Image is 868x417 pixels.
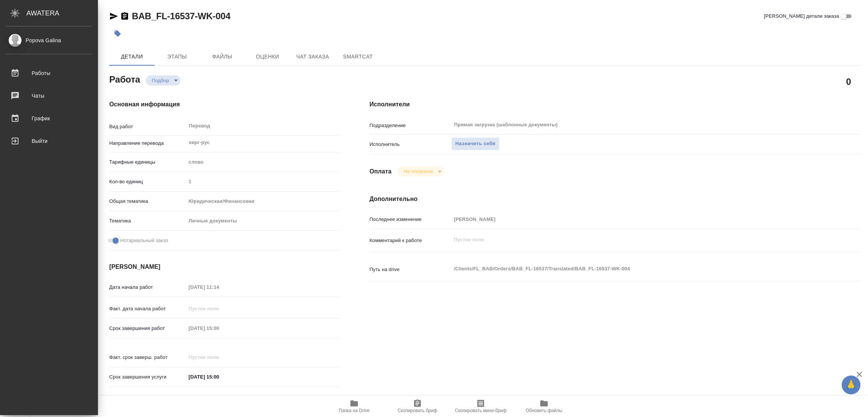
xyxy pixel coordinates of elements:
p: Общая тематика [109,198,186,205]
button: Скопировать ссылку для ЯМессенджера [109,12,118,21]
div: Чаты [6,90,92,101]
p: Срок завершения работ [109,325,186,332]
p: Подразделение [370,122,451,129]
span: Оценки [249,52,286,61]
span: 🙏 [845,377,857,393]
input: Пустое поле [186,323,252,334]
span: Скопировать мини-бриф [455,408,506,413]
button: Скопировать ссылку [120,12,129,21]
button: Подбор [150,77,171,84]
button: 🙏 [842,376,860,394]
a: BAB_FL-16537-WK-004 [132,11,231,21]
a: График [2,109,96,128]
div: Выйти [6,135,92,147]
div: Подбор [397,166,444,176]
span: SmartCat [340,52,376,61]
textarea: /Clients/FL_BAB/Orders/BAB_FL-16537/Translated/BAB_FL-16537-WK-004 [451,262,819,275]
h4: Дополнительно [370,195,860,204]
button: Папка на Drive [322,396,386,417]
p: Срок завершения услуги [109,373,186,381]
h4: Основная информация [109,100,339,109]
div: Работы [6,67,92,79]
a: Чаты [2,86,96,105]
div: Юридическая/Финансовая [186,195,339,208]
div: График [6,113,92,124]
button: Скопировать мини-бриф [449,396,512,417]
span: [PERSON_NAME] детали заказа [764,12,839,20]
p: Факт. дата начала работ [109,305,186,313]
h4: [PERSON_NAME] [109,262,339,271]
p: Путь на drive [370,266,451,273]
p: Вид работ [109,123,186,130]
span: Чат заказа [295,52,331,61]
p: Направление перевода [109,140,186,147]
span: Обновить файлы [526,408,562,413]
p: Кол-во единиц [109,178,186,186]
button: Скопировать бриф [386,396,449,417]
button: Назначить себя [451,137,500,150]
div: слово [186,156,339,169]
h2: Работа [109,72,140,86]
a: Выйти [2,132,96,150]
p: Комментарий к работе [370,237,451,244]
span: Этапы [159,52,195,61]
div: Личные документы [186,215,339,227]
h4: Исполнители [370,100,860,109]
span: Файлы [204,52,240,61]
p: Тематика [109,217,186,225]
button: Не оплачена [401,168,435,175]
input: Пустое поле [186,303,252,314]
a: Работы [2,64,96,83]
span: Папка на Drive [339,408,370,413]
p: Дата начала работ [109,284,186,291]
h4: Оплата [370,167,392,176]
span: Детали [114,52,150,61]
p: Тарифные единицы [109,158,186,166]
input: Пустое поле [451,214,819,225]
p: Факт. срок заверш. работ [109,354,186,361]
div: Popova Galina [6,36,92,44]
span: Нотариальный заказ [120,237,168,244]
button: Обновить файлы [512,396,576,417]
input: Пустое поле [186,176,339,187]
p: Последнее изменение [370,216,451,223]
input: ✎ Введи что-нибудь [186,371,252,382]
div: AWATERA [26,6,98,21]
div: Подбор [146,75,180,86]
input: Пустое поле [186,352,252,363]
button: Добавить тэг [109,25,126,42]
span: Скопировать бриф [397,408,437,413]
p: Исполнитель [370,141,451,148]
h2: 0 [846,75,851,88]
input: Пустое поле [186,282,252,293]
span: Назначить себя [455,140,495,148]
